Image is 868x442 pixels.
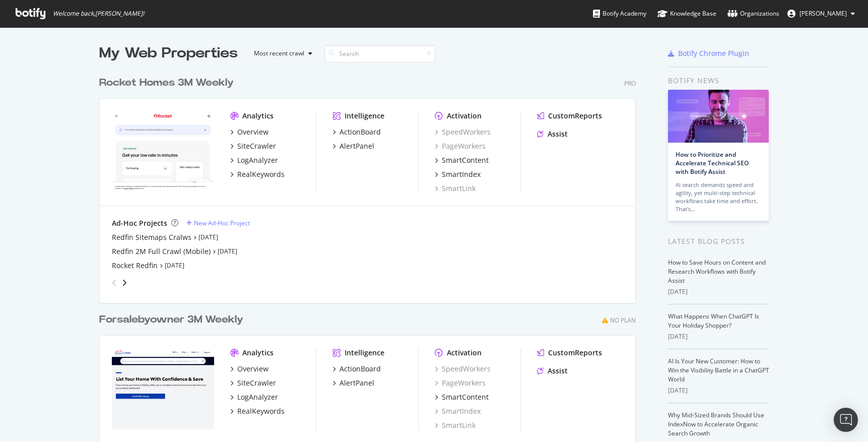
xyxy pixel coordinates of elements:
div: Assist [548,366,568,376]
div: AI search demands speed and agility, yet multi-step technical workflows take time and effort. Tha... [676,181,761,213]
div: SiteCrawler [237,141,276,151]
a: PageWorkers [435,378,486,388]
a: How to Save Hours on Content and Research Workflows with Botify Assist [668,258,766,285]
a: SmartLink [435,420,476,430]
a: SpeedWorkers [435,364,491,374]
a: SmartContent [435,155,489,165]
a: Assist [537,129,568,139]
div: [DATE] [668,287,769,296]
div: Pro [624,79,636,88]
a: [DATE] [165,261,184,270]
div: SmartContent [442,392,489,402]
a: LogAnalyzer [230,155,278,165]
div: SiteCrawler [237,378,276,388]
a: ActionBoard [332,127,381,137]
div: ActionBoard [340,127,381,137]
div: [DATE] [668,386,769,395]
a: RealKeywords [230,169,285,179]
div: Botify news [668,75,769,86]
div: angle-right [121,278,128,288]
a: LogAnalyzer [230,392,278,402]
img: How to Prioritize and Accelerate Technical SEO with Botify Assist [668,90,769,143]
div: Analytics [242,348,274,358]
a: Overview [230,127,269,137]
a: Overview [230,364,269,374]
div: Knowledge Base [657,9,716,19]
div: Latest Blog Posts [668,236,769,247]
a: RealKeywords [230,406,285,416]
div: Analytics [242,111,274,121]
div: RealKeywords [237,406,285,416]
div: My Web Properties [99,43,238,64]
a: Assist [537,366,568,376]
a: AlertPanel [332,378,374,388]
a: Redfin 2M Full Crawl (Mobile) [112,246,211,257]
a: Rocket Redfin [112,261,158,271]
div: Botify Academy [593,9,646,19]
a: AI Is Your New Customer: How to Win the Visibility Battle in a ChatGPT World [668,357,769,384]
div: Open Intercom Messenger [834,408,858,432]
a: SmartLink [435,183,476,194]
div: SmartContent [442,155,489,165]
div: CustomReports [548,111,602,121]
a: SmartIndex [435,169,481,179]
a: Botify Chrome Plugin [668,48,749,58]
a: SiteCrawler [230,378,276,388]
a: CustomReports [537,111,602,121]
div: Most recent crawl [254,50,304,56]
span: Welcome back, [PERSON_NAME] ! [53,10,144,18]
div: Ad-Hoc Projects [112,218,167,228]
a: CustomReports [537,348,602,358]
div: Overview [237,364,269,374]
div: No Plan [610,316,636,325]
div: Forsalebyowner 3M Weekly [99,312,243,327]
a: SmartIndex [435,406,481,416]
a: Forsalebyowner 3M Weekly [99,312,247,327]
div: Intelligence [345,348,384,358]
div: CustomReports [548,348,602,358]
div: SmartIndex [442,169,481,179]
div: AlertPanel [340,378,374,388]
button: [PERSON_NAME] [779,6,863,22]
img: www.rocket.com [112,111,214,193]
div: Activation [447,111,482,121]
a: How to Prioritize and Accelerate Technical SEO with Botify Assist [676,150,749,176]
div: Intelligence [345,111,384,121]
div: Organizations [727,9,779,19]
a: [DATE] [198,233,218,241]
div: Activation [447,348,482,358]
div: [DATE] [668,332,769,341]
div: RealKeywords [237,169,285,179]
div: Rocket Homes 3M Weekly [99,76,234,90]
a: [DATE] [218,247,237,256]
a: ActionBoard [332,364,381,374]
div: LogAnalyzer [237,392,278,402]
a: PageWorkers [435,141,486,151]
a: Redfin Sitemaps Cralws [112,232,191,242]
a: SmartContent [435,392,489,402]
div: LogAnalyzer [237,155,278,165]
a: New Ad-Hoc Project [186,219,250,227]
div: ActionBoard [340,364,381,374]
a: SpeedWorkers [435,127,491,137]
a: AlertPanel [332,141,374,151]
button: Most recent crawl [246,45,316,61]
div: angle-left [108,275,121,291]
div: Botify Chrome Plugin [678,48,749,58]
a: Rocket Homes 3M Weekly [99,76,238,90]
div: New Ad-Hoc Project [194,219,250,227]
a: Why Mid-Sized Brands Should Use IndexNow to Accelerate Organic Search Growth [668,411,764,437]
img: forsalebyowner.com [112,348,214,429]
a: SiteCrawler [230,141,276,151]
span: Vlajko Knezic [799,9,847,18]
